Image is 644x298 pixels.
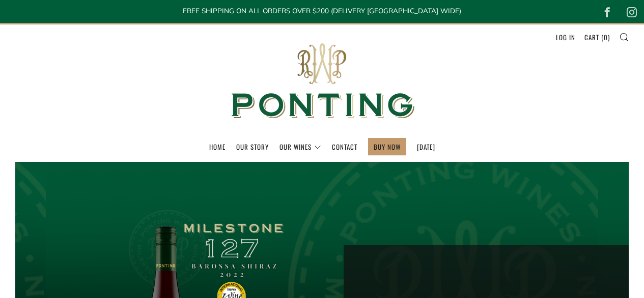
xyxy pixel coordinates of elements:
[332,139,357,155] a: Contact
[417,139,435,155] a: [DATE]
[604,32,608,42] span: 0
[209,139,226,155] a: Home
[556,29,575,45] a: Log in
[374,139,401,155] a: BUY NOW
[584,29,610,45] a: Cart (0)
[279,139,321,155] a: Our Wines
[220,24,424,138] img: Ponting Wines
[236,139,269,155] a: Our Story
